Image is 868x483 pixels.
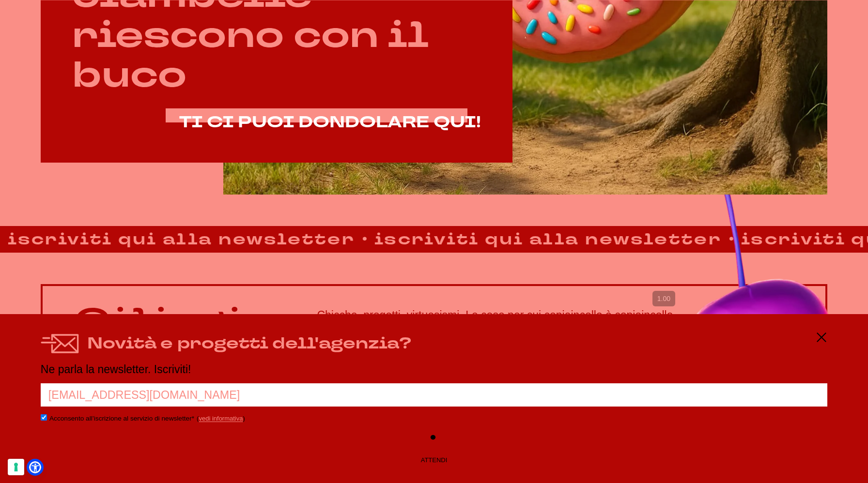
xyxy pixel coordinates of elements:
input: Scrivi qui la tua e-mail [41,383,827,407]
a: Open Accessibility Menu [29,461,41,473]
h4: Novità e progetti dell'agenzia? [87,332,411,356]
label: Acconsento all’iscrizione al servizio di newsletter* [49,415,194,422]
a: TI CI PUOI DONDOLARE QUI! [179,114,481,131]
h3: Chicche, progetti, virtuosismi. Le cose per cui copiaincolla è copiaincolla, un'agenzia di comuni... [317,309,793,334]
span: ATTENDI [421,456,448,464]
strong: iscriviti qui alla newsletter [367,227,729,251]
button: Le tue preferenze relative al consenso per le tecnologie di tracciamento [8,459,24,475]
p: Ciliegine [74,302,301,342]
span: ( ) [197,415,245,422]
span: TI CI PUOI DONDOLARE QUI! [179,111,481,133]
a: vedi informativa [199,415,243,422]
p: Ne parla la newsletter. Iscriviti! [41,363,827,376]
